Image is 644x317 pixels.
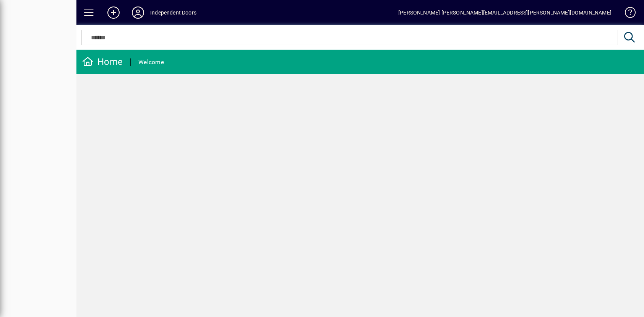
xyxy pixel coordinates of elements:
button: Add [101,6,126,19]
a: Knowledge Base [619,2,634,26]
button: Profile [126,6,150,19]
div: Welcome [138,56,164,68]
div: [PERSON_NAME] [PERSON_NAME][EMAIL_ADDRESS][PERSON_NAME][DOMAIN_NAME] [398,6,612,19]
div: Independent Doors [150,6,196,19]
div: Home [82,56,123,68]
